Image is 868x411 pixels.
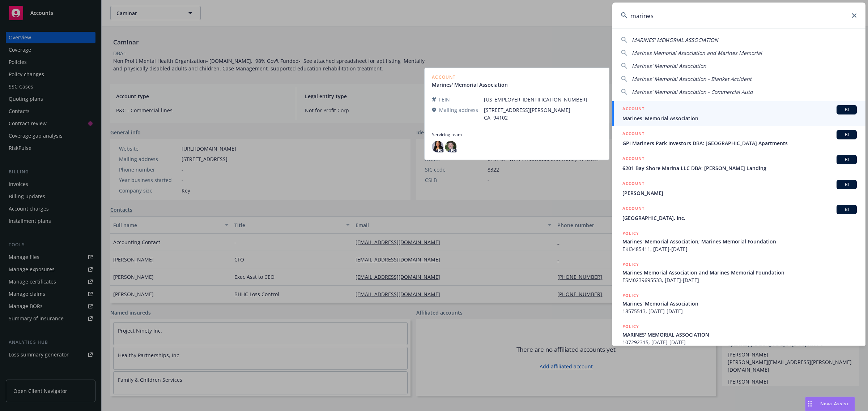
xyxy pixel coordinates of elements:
[612,176,865,201] a: ACCOUNTBI[PERSON_NAME]
[612,201,865,226] a: ACCOUNTBI[GEOGRAPHIC_DATA], Inc.
[622,238,857,245] span: Marines' Memorial Association; Marines Memorial Foundation
[622,164,857,172] span: 6201 Bay Shore Marina LLC DBA: [PERSON_NAME] Landing
[839,181,854,188] span: BI
[622,155,644,164] h5: ACCOUNT
[820,401,849,407] span: Nova Assist
[612,319,865,350] a: POLICYMARINES' MEMORIAL ASSOCIATION107292315, [DATE]-[DATE]
[622,245,857,253] span: EKI3485411, [DATE]-[DATE]
[622,130,644,139] h5: ACCOUNT
[632,62,706,69] span: Marines' Memorial Association
[805,397,814,411] div: Drag to move
[632,49,762,56] span: Marines Memorial Association and Marines Memorial
[622,276,857,284] span: ESM0239695533, [DATE]-[DATE]
[612,151,865,176] a: ACCOUNTBI6201 Bay Shore Marina LLC DBA: [PERSON_NAME] Landing
[622,323,639,330] h5: POLICY
[632,75,752,82] span: Marines' Memorial Association - Blanket Accident
[622,261,639,268] h5: POLICY
[612,3,865,29] input: Search...
[632,36,718,43] span: MARINES' MEMORIAL ASSOCIATION
[622,230,639,237] h5: POLICY
[612,288,865,319] a: POLICYMarines' Memorial Association18575513, [DATE]-[DATE]
[612,257,865,288] a: POLICYMarines Memorial Association and Marines Memorial FoundationESM0239695533, [DATE]-[DATE]
[612,226,865,257] a: POLICYMarines' Memorial Association; Marines Memorial FoundationEKI3485411, [DATE]-[DATE]
[805,397,855,411] button: Nova Assist
[632,88,753,95] span: Marines' Memorial Association - Commercial Auto
[622,331,857,338] span: MARINES' MEMORIAL ASSOCIATION
[622,292,639,299] h5: POLICY
[622,189,857,197] span: [PERSON_NAME]
[839,107,854,113] span: BI
[622,180,644,189] h5: ACCOUNT
[622,269,857,276] span: Marines Memorial Association and Marines Memorial Foundation
[622,139,857,147] span: GPI Mariners Park Investors DBA: [GEOGRAPHIC_DATA] Apartments
[622,300,857,307] span: Marines' Memorial Association
[839,131,854,138] span: BI
[612,126,865,151] a: ACCOUNTBIGPI Mariners Park Investors DBA: [GEOGRAPHIC_DATA] Apartments
[612,101,865,126] a: ACCOUNTBIMarines' Memorial Association
[622,105,644,114] h5: ACCOUNT
[622,338,857,346] span: 107292315, [DATE]-[DATE]
[622,205,644,213] h5: ACCOUNT
[622,214,857,222] span: [GEOGRAPHIC_DATA], Inc.
[622,114,857,122] span: Marines' Memorial Association
[839,206,854,213] span: BI
[622,307,857,315] span: 18575513, [DATE]-[DATE]
[839,156,854,163] span: BI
